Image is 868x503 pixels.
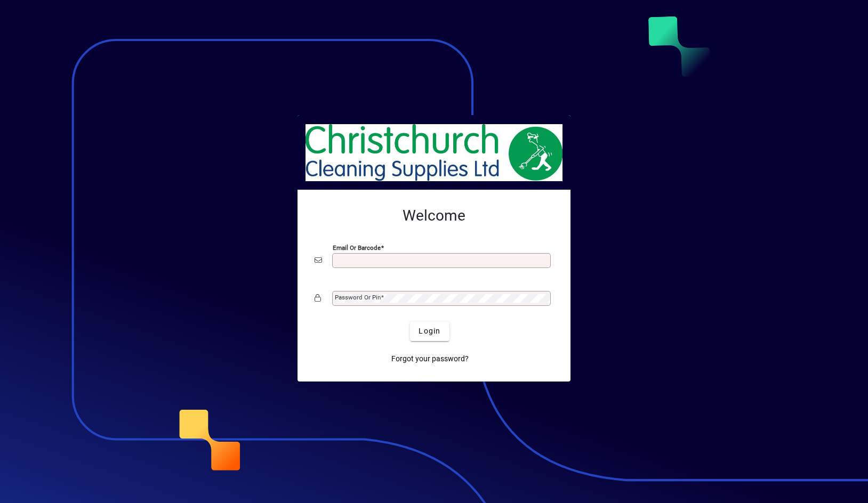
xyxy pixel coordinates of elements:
span: Login [419,326,440,337]
h2: Welcome [315,207,553,225]
mat-label: Password or Pin [335,294,381,301]
mat-label: Email or Barcode [333,244,381,251]
button: Login [410,322,449,341]
span: Forgot your password? [391,353,469,364]
a: Forgot your password? [387,350,473,369]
